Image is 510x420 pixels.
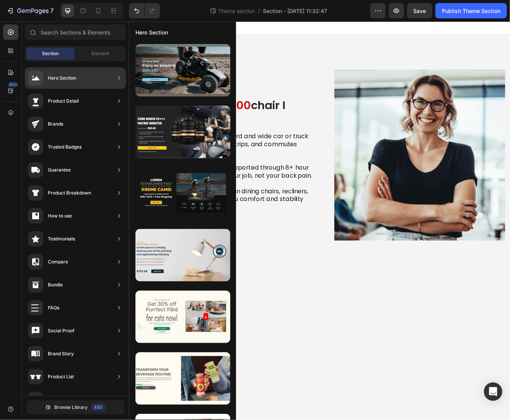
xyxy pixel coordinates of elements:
span: Save [414,8,426,14]
p: 7 [50,6,54,15]
button: Publish Theme Section [435,3,507,18]
div: Product List [48,373,74,381]
button: 7 [3,3,57,18]
div: Undo/Redo [129,3,160,18]
div: Publish Theme Section [442,7,500,15]
button: Browse Library450 [26,400,124,414]
div: Guarantee [48,166,71,174]
div: Brands [48,120,63,128]
div: FAQs [48,304,59,312]
div: Bundle [48,281,63,289]
div: Social Proof [48,327,75,335]
div: Trusted Badges [48,143,81,151]
span: Theme section [217,7,257,15]
iframe: Design area [129,21,510,420]
span: Element [91,50,109,57]
div: Product Detail [48,97,79,105]
div: Compare [48,258,68,266]
span: Section [42,50,59,57]
span: Browse Library [54,404,88,411]
div: 450 [7,82,18,88]
input: Search Sections & Elements [25,25,126,40]
div: Hero Section [48,74,76,82]
div: How to use [48,212,72,220]
img: 432750572815254551-045f6fd4-ba45-46a8-90d8-3054f707b295.png [248,58,453,264]
div: Brand Story [48,350,74,358]
div: Product Breakdown [48,189,91,197]
div: Open Intercom Messenger [484,382,502,401]
span: Section - [DATE] 11:32:47 [263,7,328,15]
div: 450 [91,404,106,411]
span: / [258,7,260,15]
div: Testimonials [48,235,75,243]
button: Save [407,3,432,18]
